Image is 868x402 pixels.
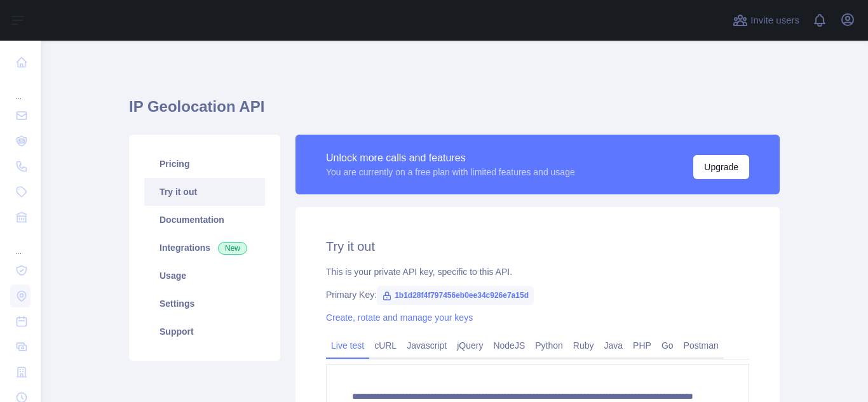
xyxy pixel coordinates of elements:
a: Ruby [568,335,599,356]
a: jQuery [452,335,488,356]
span: 1b1d28f4f797456eb0ee34c926e7a15d [377,286,534,305]
a: Javascript [402,335,452,356]
h2: Try it out [326,238,749,255]
a: Documentation [144,206,265,234]
div: Primary Key: [326,288,749,301]
div: ... [10,76,31,102]
a: NodeJS [488,335,530,356]
a: Usage [144,262,265,290]
a: Support [144,318,265,345]
a: cURL [369,335,402,356]
div: ... [10,231,31,257]
h1: IP Geolocation API [129,97,780,127]
a: Java [599,335,628,356]
a: Settings [144,290,265,318]
a: Live test [326,335,369,356]
a: PHP [628,335,656,356]
div: This is your private API key, specific to this API. [326,265,749,278]
a: Integrations New [144,234,265,262]
div: Unlock more calls and features [326,151,575,166]
div: You are currently on a free plan with limited features and usage [326,166,575,178]
a: Try it out [144,178,265,206]
button: Upgrade [693,155,749,179]
a: Postman [679,335,724,356]
a: Create, rotate and manage your keys [326,312,473,323]
a: Go [656,335,679,356]
a: Python [530,335,568,356]
button: Invite users [730,10,802,30]
a: Pricing [144,150,265,178]
span: Invite users [750,13,799,28]
span: New [218,242,247,255]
